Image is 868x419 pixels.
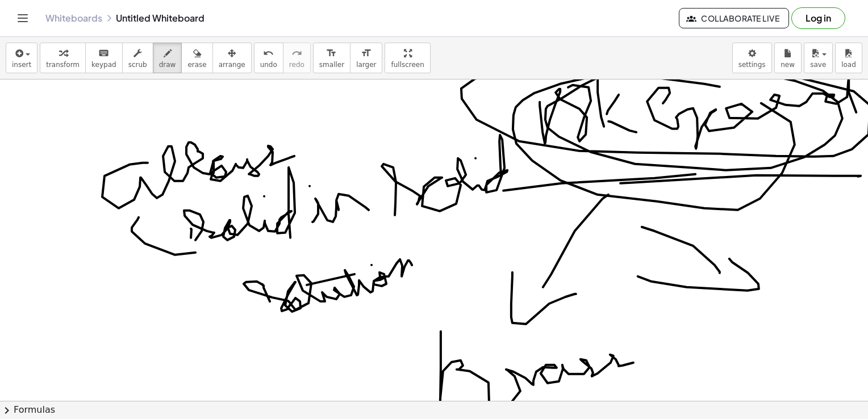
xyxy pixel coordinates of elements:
[122,43,153,73] button: scrub
[679,8,789,28] button: Collaborate Live
[40,43,86,73] button: transform
[289,61,304,69] span: redo
[187,61,206,69] span: erase
[153,43,182,73] button: draw
[356,61,376,69] span: larger
[14,9,32,27] button: Toggle navigation
[181,43,212,73] button: erase
[385,43,430,73] button: fullscreen
[6,43,37,73] button: insert
[98,47,109,60] i: keyboard
[350,43,382,73] button: format_sizelarger
[791,7,845,29] button: Log in
[361,47,372,60] i: format_size
[291,47,302,60] i: redo
[159,61,176,69] span: draw
[732,43,772,73] button: settings
[219,61,245,69] span: arrange
[254,43,283,73] button: undoundo
[283,43,311,73] button: redoredo
[212,43,252,73] button: arrange
[738,61,766,69] span: settings
[46,61,80,69] span: transform
[810,61,826,69] span: save
[260,61,277,69] span: undo
[45,12,102,24] a: Whiteboards
[688,13,779,23] span: Collaborate Live
[774,43,802,73] button: new
[91,61,116,69] span: keypad
[319,61,344,69] span: smaller
[781,61,795,69] span: new
[263,47,274,60] i: undo
[841,61,856,69] span: load
[128,61,147,69] span: scrub
[835,43,862,73] button: load
[391,61,424,69] span: fullscreen
[85,43,123,73] button: keyboardkeypad
[313,43,350,73] button: format_sizesmaller
[326,47,337,60] i: format_size
[804,43,833,73] button: save
[12,61,31,69] span: insert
